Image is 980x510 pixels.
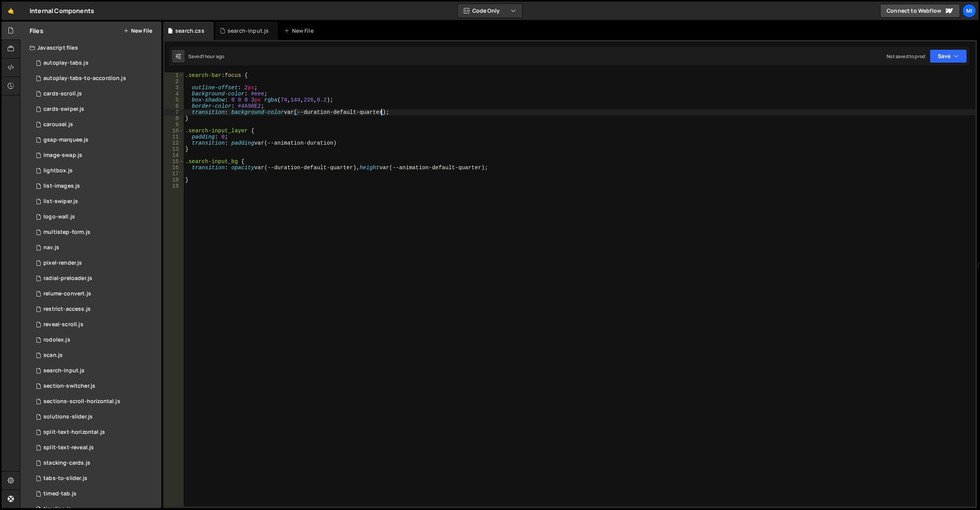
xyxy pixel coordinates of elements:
[30,394,161,409] div: 15229/40083.js
[880,4,960,18] a: Connect to Webflow
[43,198,78,205] div: list-swiper.js
[30,409,161,425] div: 15229/39976.js
[43,398,120,405] div: sections-scroll-horizontal.js
[43,383,95,390] div: section-switcher.js
[2,2,20,20] a: 🤙
[43,75,126,82] div: autoplay-tabs-to-accordion.js
[30,378,161,394] div: 15229/42835.js
[43,275,92,282] div: radial-preloader.js
[887,53,925,60] div: Not saved to prod
[43,244,59,251] div: nav.js
[30,317,161,332] div: 15229/45389.js
[458,4,522,18] button: Code Only
[164,122,184,128] div: 9
[43,429,105,436] div: split-text-horizontal.js
[30,425,161,440] div: 15229/46482.js
[30,117,161,132] div: 15229/44459.js
[30,332,161,348] div: 15229/46478.js
[164,72,184,78] div: 1
[43,290,91,297] div: relume-convert.js
[175,27,204,35] div: search.css
[20,40,161,55] div: Javascript files
[164,91,184,97] div: 4
[164,183,184,189] div: 19
[202,53,224,60] div: 1 hour ago
[30,486,161,502] div: 15229/41835.js
[43,183,80,190] div: list-images.js
[30,302,161,317] div: 15229/44949.js
[164,165,184,171] div: 16
[30,86,161,102] div: 15229/43871.js
[164,152,184,158] div: 14
[164,134,184,140] div: 11
[164,97,184,103] div: 5
[43,460,90,467] div: stacking-cards.js
[43,367,85,374] div: search-input.js
[30,102,161,117] div: 15229/43817.js
[30,163,161,178] div: 15229/44861.js
[43,213,75,220] div: logo-wall.js
[43,260,82,267] div: pixel-render.js
[30,348,161,363] div: 15229/44591.js
[164,158,184,165] div: 15
[228,27,269,35] div: search-input.js
[30,271,161,286] div: 15229/45355.js
[30,6,94,15] div: Internal Components
[30,132,161,148] div: 15229/44929.js
[30,455,161,471] div: 15229/45309.js
[30,209,161,225] div: 15229/43870.js
[30,471,161,486] div: 15229/43765.js
[30,71,161,86] div: 15229/44635.js
[164,109,184,115] div: 7
[123,28,152,34] button: New File
[43,229,90,236] div: multistep-form.js
[30,255,161,271] div: 15229/45385.js
[43,475,87,482] div: tabs-to-slider.js
[164,115,184,122] div: 8
[30,194,161,209] div: 15229/40471.js
[164,171,184,177] div: 17
[164,177,184,183] div: 18
[30,55,161,71] div: 15229/43816.js
[43,306,91,313] div: restrict-access.js
[43,444,94,451] div: split-text-reveal.js
[43,321,83,328] div: reveal-scroll.js
[30,286,161,302] div: 15229/46034.js
[43,413,93,420] div: solutions-slider.js
[164,140,184,146] div: 12
[164,78,184,85] div: 2
[30,440,161,455] div: 15229/40118.js
[164,146,184,152] div: 13
[43,137,88,143] div: gsap-marquee.js
[962,4,976,18] a: Mi
[164,85,184,91] div: 3
[164,128,184,134] div: 10
[30,178,161,194] div: 15229/42536.js
[30,363,161,378] div: 15229/46654.js
[43,167,73,174] div: lightbox.js
[43,337,70,343] div: rodolex.js
[930,49,967,63] button: Save
[30,225,161,240] div: 15229/42065.js
[284,27,316,35] div: New File
[43,106,84,113] div: cards-swiper.js
[43,490,76,497] div: timed-tab.js
[43,60,88,67] div: autoplay-tabs.js
[43,152,82,159] div: image-swap.js
[188,53,224,60] div: Saved
[43,90,82,97] div: cards-scroll.js
[30,27,43,35] h2: Files
[43,121,73,128] div: carousel.js
[30,240,161,255] div: 15229/42882.js
[164,103,184,109] div: 6
[43,352,63,359] div: scan.js
[30,148,161,163] div: 15229/45755.js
